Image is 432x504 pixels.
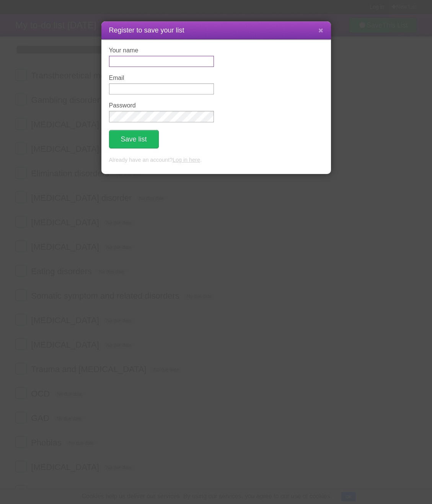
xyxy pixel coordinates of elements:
label: Email [109,75,214,81]
a: Log in here [173,157,200,163]
p: Already have an account? . [109,156,323,164]
label: Your name [109,47,214,54]
button: Save list [109,130,159,148]
h1: Register to save your list [109,25,323,36]
label: Password [109,102,214,109]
